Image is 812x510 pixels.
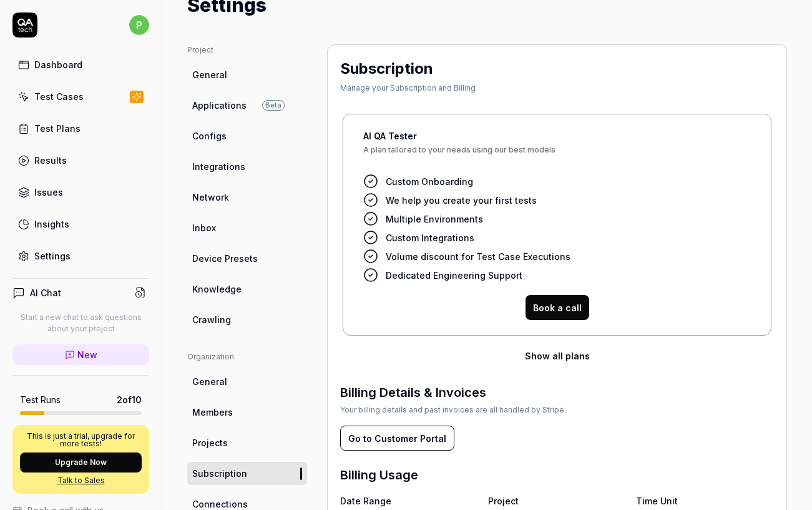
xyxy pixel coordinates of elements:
span: Subscription [192,467,247,480]
h5: Test Runs [20,394,61,406]
div: Issues [34,186,63,199]
div: Results [34,154,67,167]
button: p [129,12,149,37]
a: Subscription [187,462,307,485]
a: New [12,344,149,365]
a: Book a call [526,301,589,314]
h4: AI QA Tester [363,129,751,142]
div: Dashboard [34,58,82,71]
span: Members [192,406,233,419]
a: General [187,370,307,393]
button: Book a call [526,295,589,320]
div: Your billing details and past invoices are all handled by Stripe. [340,404,566,416]
a: Results [12,148,149,172]
span: Custom Onboarding [386,175,473,188]
span: Beta [262,100,285,111]
span: Network [192,191,229,204]
a: ApplicationsBeta [187,94,307,117]
span: Integrations [192,160,245,173]
span: Crawling [192,313,231,326]
span: Volume discount for Test Case Executions [386,250,570,263]
span: Dedicated Engineering Support [386,269,522,282]
label: Date Range [340,494,478,507]
a: Test Plans [12,116,149,141]
a: Dashboard [12,52,149,77]
a: Network [187,186,307,209]
a: Settings [12,244,149,268]
a: Issues [12,180,149,204]
a: Test Cases [12,84,149,109]
div: Settings [34,249,71,262]
button: Show all plans [340,343,774,368]
a: Projects [187,431,307,454]
a: Insights [12,212,149,236]
span: p [129,15,149,35]
div: Test Cases [34,90,84,103]
p: This is just a trial, upgrade for more tests! [20,432,142,447]
span: General [192,375,227,388]
span: Projects [192,436,228,449]
a: Device Presets [187,247,307,270]
div: Project [187,44,307,56]
div: Insights [34,217,69,231]
a: Configs [187,124,307,147]
a: Members [187,401,307,424]
span: 2 of 10 [117,393,142,406]
span: Knowledge [192,282,242,296]
h3: Billing Details & Invoices [340,383,566,402]
a: Integrations [187,155,307,178]
a: Knowledge [187,277,307,301]
button: Upgrade Now [20,452,142,472]
span: Configs [192,129,227,142]
button: Go to Customer Portal [340,426,454,451]
p: Start a new chat to ask questions about your project [12,312,149,334]
a: Crawling [187,308,307,331]
span: New [77,348,97,361]
span: General [192,68,227,81]
div: Manage your Subscription and Billing [340,82,476,94]
label: Time Unit [636,494,774,507]
span: We help you create your first tests [386,194,537,207]
a: Talk to Sales [20,475,142,486]
span: A plan tailored to your needs using our best models [363,146,751,164]
h4: AI Chat [30,286,61,299]
span: Device Presets [192,252,258,265]
h2: Subscription [340,57,433,80]
span: Inbox [192,221,216,234]
h3: Billing Usage [340,466,418,484]
a: General [187,63,307,86]
span: Applications [192,99,247,112]
label: Project [488,494,626,507]
span: Custom Integrations [386,231,474,244]
div: Test Plans [34,122,81,135]
div: Organization [187,351,307,362]
span: Multiple Environments [386,212,483,226]
a: Inbox [187,216,307,239]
